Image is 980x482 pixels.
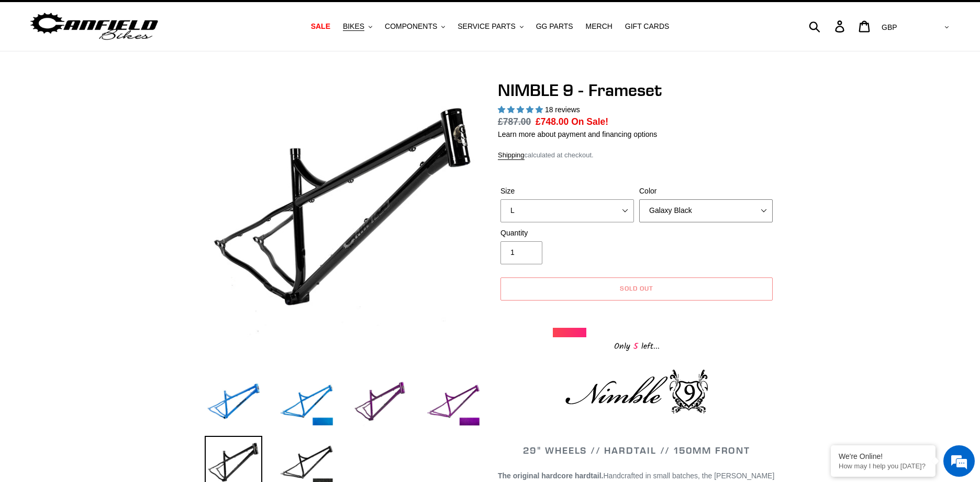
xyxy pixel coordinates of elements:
span: 29" WHEELS // HARDTAIL // 150MM FRONT [523,444,750,456]
a: MERCH [581,19,618,34]
button: SERVICE PARTS [452,19,528,34]
div: We're Online! [839,452,928,460]
label: Size [500,186,634,197]
div: Chat with us now [70,59,192,72]
span: £748.00 [536,116,569,127]
a: Shipping [498,151,525,160]
span: BIKES [343,22,364,31]
span: SERVICE PARTS [458,22,515,31]
div: Navigation go back [12,58,27,73]
div: Only left... [553,337,720,354]
img: Load image into Gallery viewer, NIMBLE 9 - Frameset [205,375,262,433]
span: SALE [311,22,330,31]
img: d_696896380_company_1647369064580_696896380 [34,52,60,79]
span: MERCH [586,22,612,31]
span: On Sale! [571,115,608,128]
img: Load image into Gallery viewer, NIMBLE 9 - Frameset [278,375,336,433]
span: We're online! [61,132,144,238]
span: COMPONENTS [385,22,437,31]
s: £787.00 [498,116,531,127]
input: Search [815,15,841,38]
span: 5 [630,340,641,353]
a: SALE [306,19,336,34]
a: GIFT CARDS [620,19,675,34]
span: GG PARTS [536,22,573,31]
textarea: Type your message and hit 'Enter' [5,286,199,323]
span: 18 reviews [545,105,580,114]
span: 4.89 stars [498,105,545,114]
div: Minimize live chat window [172,5,197,30]
label: Color [639,186,773,197]
a: GG PARTS [531,19,578,34]
button: COMPONENTS [380,19,450,34]
strong: The original hardcore hardtail. [498,472,603,480]
img: Load image into Gallery viewer, NIMBLE 9 - Frameset [425,375,482,433]
p: How may I help you today? [839,462,928,470]
button: BIKES [338,19,377,34]
button: Sold out [500,277,773,301]
span: Sold out [620,284,653,292]
div: calculated at checkout. [498,150,775,160]
label: Quantity [500,228,634,239]
img: Load image into Gallery viewer, NIMBLE 9 - Frameset [351,375,409,433]
span: GIFT CARDS [625,22,670,31]
a: Learn more about payment and financing options [498,130,657,138]
h1: NIMBLE 9 - Frameset [498,80,775,100]
img: Canfield Bikes [29,10,160,43]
